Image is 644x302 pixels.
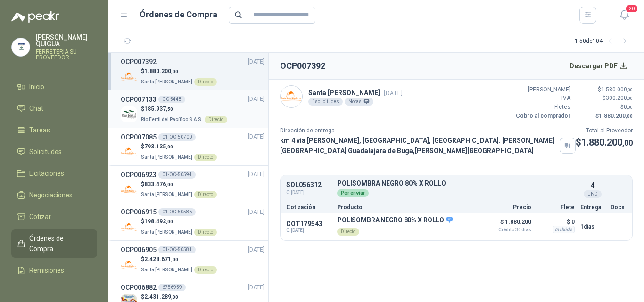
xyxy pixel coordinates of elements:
span: 2.431.289 [144,294,178,300]
h3: OCP006915 [121,207,157,217]
p: $ [141,293,198,302]
div: Directo [194,229,217,236]
span: [DATE] [248,208,264,217]
p: $ 0 [537,216,575,228]
p: $ [141,217,217,226]
span: ,00 [622,139,633,147]
span: 198.492 [144,218,173,225]
span: Chat [29,103,43,114]
span: Tareas [29,125,50,135]
div: Directo [194,191,217,198]
div: OC 5448 [158,96,185,103]
p: Cotización [286,204,331,210]
span: ,00 [627,87,633,92]
span: 1.880.200 [581,137,633,148]
a: OCP00690501-OC-50581[DATE] Company Logo$2.428.671,00Santa [PERSON_NAME]Directo [121,245,264,274]
p: $ [576,135,633,150]
span: ,00 [171,69,178,74]
span: Cotizar [29,212,51,222]
div: Directo [205,116,227,123]
span: Inicio [29,82,44,92]
span: ,00 [627,96,633,101]
p: Total al Proveedor [576,126,633,135]
p: 1 días [580,221,605,232]
p: Fletes [514,103,570,112]
p: IVA [514,94,570,103]
h3: OCP006882 [121,282,157,293]
p: $ 1.880.200 [484,216,531,232]
p: $ [576,112,633,121]
img: Logo peakr [11,11,59,23]
span: C: [DATE] [286,228,331,233]
a: Chat [11,99,97,117]
div: Directo [194,266,217,274]
img: Company Logo [121,219,137,235]
p: COT179543 [286,220,331,228]
a: Inicio [11,78,97,96]
p: $ [576,94,633,103]
a: Órdenes de Compra [11,229,97,258]
p: $ [141,142,217,151]
h3: OCP007133 [121,94,157,105]
span: [DATE] [248,283,264,292]
div: 01-OC-50581 [158,246,196,253]
img: Company Logo [12,38,30,56]
p: $ [141,105,227,114]
span: [DATE] [248,132,264,141]
span: 185.937 [144,106,173,112]
p: POLISOMBRA NEGRO 80% X ROLLO [337,216,453,225]
p: Cobro al comprador [514,112,570,121]
p: $ [576,85,633,94]
div: 1 solicitudes [308,98,343,106]
h3: OCP007392 [121,57,157,67]
a: Licitaciones [11,164,97,182]
p: FERRETERIA SU PROVEEDOR [36,49,97,60]
a: OCP00692301-OC-50594[DATE] Company Logo$833.476,00Santa [PERSON_NAME]Directo [121,170,264,199]
img: Company Logo [121,181,137,197]
span: Negociaciones [29,190,73,200]
p: POLISOMBRA NEGRO 80% X ROLLO [337,180,575,187]
span: 793.135 [144,143,173,150]
span: ,00 [626,114,633,119]
p: Santa [PERSON_NAME] [308,88,403,98]
p: 4 [591,180,594,190]
div: Directo [194,154,217,161]
p: [PERSON_NAME] QUIGUA [36,34,97,47]
span: Rio Fertil del Pacífico S.A.S. [141,117,203,122]
span: C: [DATE] [286,189,331,196]
span: ,00 [166,219,173,224]
img: Company Logo [121,256,137,273]
p: Precio [484,204,531,210]
p: SOL056312 [286,181,331,188]
p: km 4 via [PERSON_NAME], [GEOGRAPHIC_DATA], [GEOGRAPHIC_DATA]. [PERSON_NAME][GEOGRAPHIC_DATA] Guad... [280,135,556,156]
div: Incluido [553,226,575,233]
p: $ [141,67,217,76]
span: ,00 [171,294,178,300]
div: 1 - 50 de 104 [575,34,633,49]
span: Crédito 30 días [484,228,531,232]
h3: OCP006923 [121,170,157,180]
div: 6756959 [158,284,186,291]
p: Flete [537,204,575,210]
div: 01-OC-50586 [158,208,196,216]
span: [DATE] [248,170,264,179]
span: Licitaciones [29,168,64,179]
span: 1.580.000 [601,86,633,93]
span: ,00 [166,182,173,187]
p: [PERSON_NAME] [514,85,570,94]
p: $ [141,180,217,189]
span: 833.476 [144,181,173,188]
div: UND [584,190,602,198]
h2: OCP007392 [280,59,325,73]
div: Notas [345,98,373,106]
span: Solicitudes [29,147,62,157]
span: [DATE] [248,245,264,254]
span: Santa [PERSON_NAME] [141,229,192,235]
span: 0 [624,104,633,110]
h3: OCP007085 [121,132,157,142]
p: Docs [611,204,627,210]
a: Tareas [11,121,97,139]
img: Company Logo [281,86,302,107]
a: Solicitudes [11,143,97,161]
p: Dirección de entrega [280,126,576,135]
